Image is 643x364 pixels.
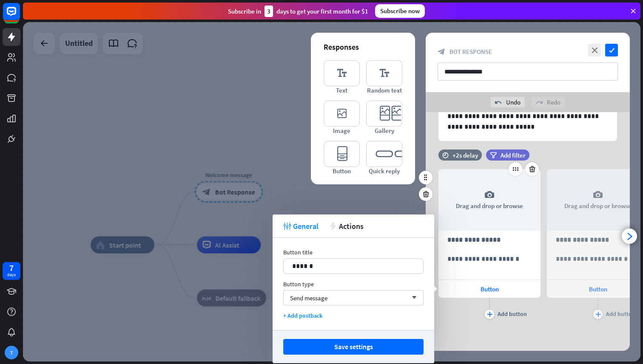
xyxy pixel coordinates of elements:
button: Open LiveChat chat widget [7,3,32,29]
div: +2s delay [452,151,478,159]
i: redo [536,99,543,106]
div: Redo [532,97,565,107]
div: Subscribe in days to get your first month for $1 [228,6,368,17]
i: arrowhead_right [626,232,634,240]
div: + Add postback [283,312,424,319]
div: Add button [498,310,527,318]
span: Button [589,285,607,293]
a: 7 days [3,262,20,280]
span: General [293,221,319,231]
div: T [5,346,18,359]
div: Undo [491,97,525,107]
i: block_bot_response [438,48,445,56]
div: Drag and drop or browse [438,169,541,231]
div: 3 [265,6,273,17]
div: Add button [606,310,635,318]
div: days [7,272,16,278]
i: action [329,222,337,230]
i: camera [593,190,603,200]
i: check [605,44,618,56]
i: tweak [283,222,291,230]
i: close [588,44,601,56]
button: Save settings [283,339,424,355]
span: Button [481,285,499,293]
i: filter [490,152,497,158]
i: undo [495,99,502,106]
span: Actions [339,221,364,231]
div: Button type [283,280,424,288]
i: plus [487,312,492,317]
span: Send message [290,294,327,302]
div: Subscribe now [375,4,425,18]
div: 7 [9,264,14,272]
i: time [442,152,449,158]
i: plus [595,312,601,317]
div: Button title [283,248,424,256]
span: Add filter [501,151,526,159]
i: camera [484,190,495,200]
i: arrow_down [407,295,417,300]
span: Bot Response [450,48,492,56]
